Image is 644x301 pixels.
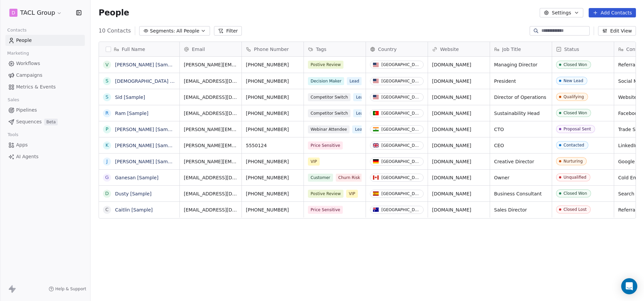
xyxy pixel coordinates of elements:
[115,62,177,67] a: [PERSON_NAME] [Sample]
[381,159,421,164] div: [GEOGRAPHIC_DATA]
[563,207,587,212] div: Closed Lost
[381,127,421,132] div: [GEOGRAPHIC_DATA]
[552,42,614,56] div: Status
[308,125,350,133] span: Webinar Attendee
[308,141,343,149] span: Price Sensitive
[308,61,343,69] span: Postive Review
[540,8,583,17] button: Settings
[563,111,587,115] div: Closed Won
[254,46,289,53] span: Phone Number
[16,153,39,160] span: AI Agents
[381,175,421,180] div: [GEOGRAPHIC_DATA]
[381,95,421,100] div: [GEOGRAPHIC_DATA]
[494,174,548,181] span: Owner
[16,60,40,67] span: Workflows
[99,27,131,35] span: 10 Contacts
[494,206,548,213] span: Sales Director
[353,109,368,117] span: Lead
[308,93,351,101] span: Competitor Switch
[105,142,108,149] div: K
[105,174,109,181] div: G
[242,42,304,56] div: Phone Number
[106,94,109,101] div: S
[49,286,86,292] a: Help & Support
[106,77,109,84] div: S
[563,143,584,147] div: Contacted
[494,94,548,101] span: Director of Operations
[304,42,366,56] div: Tags
[246,158,300,165] span: [PHONE_NUMBER]
[432,191,471,196] a: [DOMAIN_NAME]
[621,278,637,294] div: Open Intercom Messenger
[4,25,30,35] span: Contacts
[352,125,367,133] span: Lead
[105,110,109,117] div: R
[5,151,85,162] a: AI Agents
[105,206,109,213] div: C
[184,78,237,84] span: [EMAIL_ADDRESS][DOMAIN_NAME]
[432,78,471,84] a: [DOMAIN_NAME]
[381,62,421,67] div: [GEOGRAPHIC_DATA]
[246,61,300,68] span: [PHONE_NUMBER]
[346,190,358,198] span: VIP
[99,57,180,291] div: grid
[381,207,421,212] div: [GEOGRAPHIC_DATA]
[122,46,145,53] span: Full Name
[308,109,351,117] span: Competitor Switch
[184,142,237,149] span: [PERSON_NAME][EMAIL_ADDRESS][DOMAIN_NAME]
[16,118,42,125] span: Sequences
[432,143,471,148] a: [DOMAIN_NAME]
[184,206,237,213] span: [EMAIL_ADDRESS][DOMAIN_NAME]
[502,46,521,53] span: Job Title
[316,46,326,53] span: Tags
[308,77,344,85] span: Decision Maker
[16,107,37,114] span: Pipelines
[16,83,56,91] span: Metrics & Events
[16,37,32,44] span: People
[589,8,636,17] button: Add Contacts
[366,42,428,56] div: Country
[5,95,22,105] span: Sales
[115,95,145,100] a: Sid [Sample]
[184,126,237,133] span: [PERSON_NAME][EMAIL_ADDRESS][DOMAIN_NAME]
[381,191,421,196] div: [GEOGRAPHIC_DATA]
[563,159,583,164] div: Nurturing
[5,58,85,69] a: Workflows
[432,207,471,213] a: [DOMAIN_NAME]
[246,126,300,133] span: [PHONE_NUMBER]
[308,158,320,166] span: VIP
[308,174,333,182] span: Customer
[563,175,586,180] div: Unqualified
[494,110,548,117] span: Sustainability Head
[105,190,109,197] div: D
[563,62,587,67] div: Closed Won
[115,111,149,116] a: Ram [Sample]
[494,142,548,149] span: CEO
[494,78,548,84] span: President
[192,46,205,53] span: Email
[494,61,548,68] span: Managing Director
[494,126,548,133] span: CTO
[184,110,237,117] span: [EMAIL_ADDRESS][DOMAIN_NAME]
[563,127,591,131] div: Proposal Sent
[563,191,587,196] div: Closed Won
[12,9,15,16] span: D
[5,139,85,150] a: Apps
[5,81,85,93] a: Metrics & Events
[598,26,636,36] button: Edit View
[214,26,242,36] button: Filter
[115,127,177,132] a: [PERSON_NAME] [Sample]
[180,42,241,56] div: Email
[106,126,108,133] div: P
[494,158,548,165] span: Creative Director
[246,190,300,197] span: [PHONE_NUMBER]
[20,8,55,17] span: TACL Group
[494,190,548,197] span: Business Consultant
[432,62,471,67] a: [DOMAIN_NAME]
[184,158,237,165] span: [PERSON_NAME][EMAIL_ADDRESS][DOMAIN_NAME]
[563,78,583,83] div: New Lead
[246,110,300,117] span: [PHONE_NUMBER]
[378,46,397,53] span: Country
[184,174,237,181] span: [EMAIL_ADDRESS][DOMAIN_NAME]
[308,206,343,214] span: Price Sensitive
